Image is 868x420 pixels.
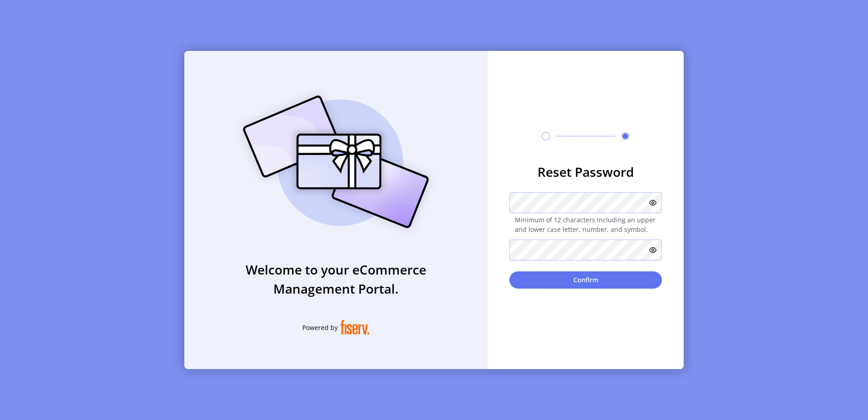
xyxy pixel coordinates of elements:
span: Powered by [302,323,338,332]
img: card_Illustration.svg [229,85,443,238]
span: Minimum of 12 characters including an upper and lower case letter, number, and symbol. [509,215,662,234]
button: Confirm [509,271,662,289]
h3: Reset Password [509,162,662,181]
h3: Welcome to your eCommerce Management Portal. [184,260,488,298]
